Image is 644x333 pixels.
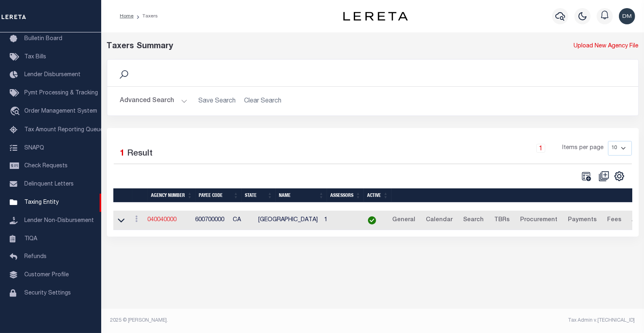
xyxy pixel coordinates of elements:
a: Upload New Agency File [574,42,639,51]
img: logo-dark.svg [343,12,408,21]
span: Order Management System [24,109,97,114]
div: 2025 © [PERSON_NAME]. [104,317,373,324]
th: Agency Number: activate to sort column ascending [148,188,196,203]
span: Refunds [24,254,47,260]
span: TIQA [24,236,37,241]
a: TBRs [491,214,514,227]
span: Security Settings [24,290,71,296]
th: Payee Code: activate to sort column ascending [196,188,242,203]
div: Tax Admin v.[TECHNICAL_ID] [379,317,635,324]
span: SNAPQ [24,145,44,151]
a: Procurement [517,214,561,227]
span: Delinquent Letters [24,181,74,187]
div: Taxers Summary [107,41,503,53]
th: Active: activate to sort column ascending [364,188,391,203]
a: Fees [604,214,625,227]
td: CA [230,211,255,231]
span: Lender Disbursement [24,72,81,78]
span: Tax Amount Reporting Queue [24,127,103,133]
i: travel_explore [10,107,23,117]
span: Items per page [563,144,604,153]
a: Home [120,14,134,19]
span: Lender Non-Disbursement [24,218,94,224]
span: Bulletin Board [24,36,62,42]
button: Advanced Search [120,93,187,109]
th: State: activate to sort column ascending [242,188,276,203]
td: [GEOGRAPHIC_DATA] [255,211,321,231]
img: svg+xml;base64,PHN2ZyB4bWxucz0iaHR0cDovL3d3dy53My5vcmcvMjAwMC9zdmciIHBvaW50ZXItZXZlbnRzPSJub25lIi... [619,8,635,24]
th: Assessors: activate to sort column ascending [327,188,364,203]
span: Customer Profile [24,272,69,278]
span: Tax Bills [24,54,46,60]
li: Taxers [134,13,158,20]
span: Taxing Entity [24,200,59,205]
a: Payments [565,214,601,227]
th: Name: activate to sort column ascending [276,188,327,203]
td: 600700000 [192,211,230,231]
a: Search [460,214,488,227]
a: Calendar [423,214,457,227]
img: check-icon-green.svg [368,216,376,224]
td: 1 [321,211,358,231]
a: 040040000 [148,217,177,223]
span: Check Requests [24,163,68,169]
span: Pymt Processing & Tracking [24,90,98,96]
a: 1 [536,144,545,153]
span: 1 [120,149,125,158]
label: Result [128,147,153,160]
a: General [389,214,419,227]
